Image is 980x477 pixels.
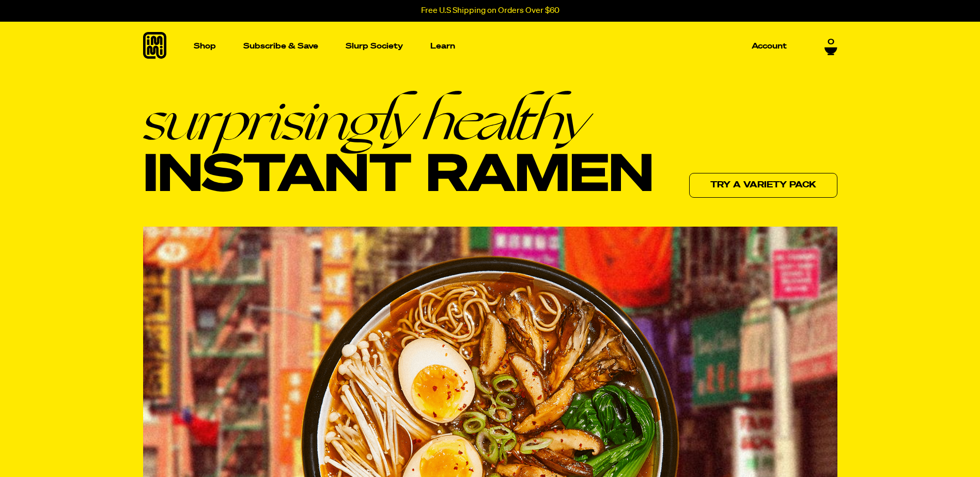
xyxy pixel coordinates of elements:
[752,42,787,50] p: Account
[346,42,403,50] p: Slurp Society
[828,38,834,47] span: 0
[430,42,455,50] p: Learn
[426,22,459,71] a: Learn
[239,38,322,54] a: Subscribe & Save
[748,38,791,54] a: Account
[143,91,654,148] em: surprisingly healthy
[190,22,220,71] a: Shop
[825,38,837,55] a: 0
[341,38,407,54] a: Slurp Society
[194,42,216,50] p: Shop
[190,22,791,71] nav: Main navigation
[689,173,837,198] a: Try a variety pack
[143,91,654,205] h1: Instant Ramen
[421,6,559,15] p: Free U.S Shipping on Orders Over $60
[243,42,318,50] p: Subscribe & Save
